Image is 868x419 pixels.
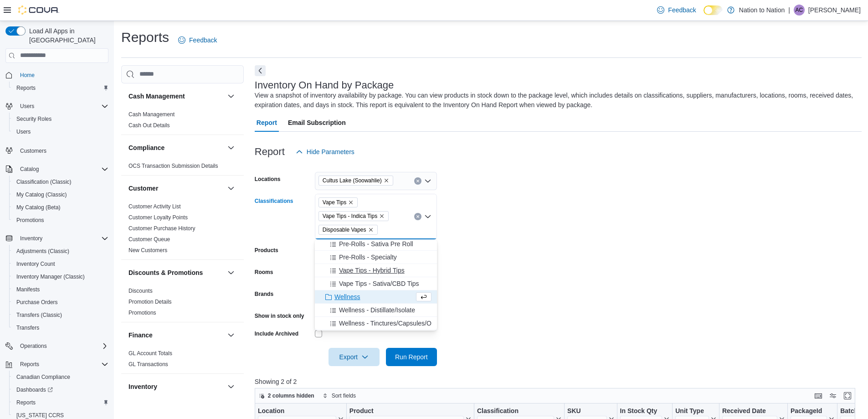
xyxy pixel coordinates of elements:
[128,361,168,368] span: GL Transactions
[2,144,112,157] button: Customers
[13,126,108,137] span: Users
[704,5,723,15] input: Dark Mode
[121,109,244,134] div: Cash Management
[2,68,112,82] button: Home
[16,164,42,175] button: Catalog
[20,72,35,79] span: Home
[255,269,273,276] label: Rooms
[258,407,336,416] div: Location
[128,214,188,221] a: Customer Loyalty Points
[339,305,415,315] span: Wellness - Distillate/Isolate
[334,292,360,301] span: Wellness
[121,285,244,322] div: Discounts & Promotions
[339,319,437,328] span: Wellness - Tinctures/Capsules/Oils
[16,145,108,156] span: Customers
[255,91,857,110] div: View a snapshot of inventory availability by package. You can view products in stock down to the ...
[315,317,437,330] button: Wellness - Tinctures/Capsules/Oils
[226,267,236,278] button: Discounts & Promotions
[9,258,112,270] button: Inventory Count
[414,177,421,185] button: Clear input
[13,83,39,93] a: Reports
[128,288,153,294] a: Discounts
[128,111,175,118] span: Cash Management
[189,36,217,45] span: Feedback
[20,103,34,110] span: Users
[13,215,48,226] a: Promotions
[128,225,195,232] span: Customer Purchase History
[128,143,224,152] button: Compliance
[332,392,356,399] span: Sort fields
[13,246,108,257] span: Adjustments (Classic)
[16,359,43,370] button: Reports
[315,277,437,290] button: Vape Tips - Sativa/CBD Tips
[424,213,431,220] button: Close list of options
[384,178,389,183] button: Remove Cultus Lake (Soowahlie) from selection in this group
[315,330,437,343] button: Wellness - Topicals
[315,290,437,304] button: Wellness
[16,412,64,419] span: [US_STATE] CCRS
[128,310,156,316] a: Promotions
[9,125,112,138] button: Users
[121,28,169,47] h1: Reports
[9,309,112,321] button: Transfers (Classic)
[334,348,374,366] span: Export
[307,147,354,156] span: Hide Parameters
[128,298,172,305] span: Promotion Details
[128,92,185,101] h3: Cash Management
[13,384,56,395] a: Dashboards
[128,236,170,243] span: Customer Queue
[16,359,108,370] span: Reports
[128,247,167,254] span: New Customers
[16,70,38,81] a: Home
[288,114,346,132] span: Email Subscription
[9,113,112,125] button: Security Roles
[13,189,71,200] a: My Catalog (Classic)
[348,200,354,205] button: Remove Vape Tips from selection in this group
[18,5,59,15] img: Cova
[13,215,108,226] span: Promotions
[339,266,405,275] span: Vape Tips - Hybrid Tips
[13,202,64,213] a: My Catalog (Beta)
[13,297,108,308] span: Purchase Orders
[13,322,108,333] span: Transfers
[323,198,346,207] span: Vape Tips
[226,183,236,194] button: Customer
[255,247,278,254] label: Products
[16,399,36,406] span: Reports
[128,225,195,232] a: Customer Purchase History
[386,348,437,366] button: Run Report
[739,5,785,16] p: Nation to Nation
[255,290,273,298] label: Brands
[339,253,397,262] span: Pre-Rolls - Specialty
[16,204,61,211] span: My Catalog (Beta)
[2,340,112,352] button: Operations
[424,177,431,185] button: Open list of options
[128,111,175,118] a: Cash Management
[128,299,172,305] a: Promotion Details
[13,310,108,321] span: Transfers (Classic)
[16,164,108,175] span: Catalog
[319,390,360,401] button: Sort fields
[788,5,790,16] p: |
[13,372,74,383] a: Canadian Compliance
[16,341,108,352] span: Operations
[796,5,803,16] span: AC
[9,270,112,283] button: Inventory Manager (Classic)
[128,162,218,170] span: OCS Transaction Submission Details
[395,352,428,362] span: Run Report
[827,390,838,401] button: Display options
[339,239,413,248] span: Pre-Rolls - Sativa Pre Roll
[13,176,108,187] span: Classification (Classic)
[315,304,437,317] button: Wellness - Distillate/Isolate
[339,279,419,288] span: Vape Tips - Sativa/CBD Tips
[13,202,108,213] span: My Catalog (Beta)
[128,122,170,129] span: Cash Out Details
[13,83,108,93] span: Reports
[2,163,112,176] button: Catalog
[323,176,382,185] span: Cultus Lake (Soowahlie)
[13,126,34,137] a: Users
[9,283,112,296] button: Manifests
[13,271,88,282] a: Inventory Manager (Classic)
